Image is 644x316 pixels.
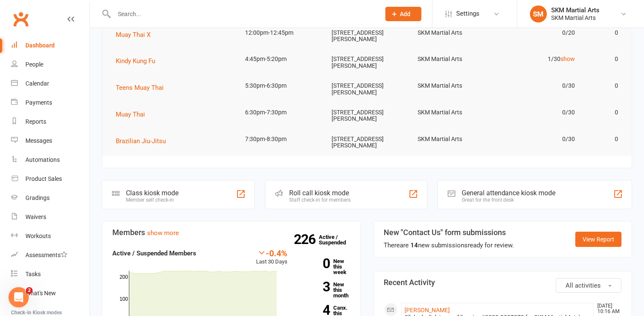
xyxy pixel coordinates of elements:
div: Workouts [25,233,51,239]
a: show [560,55,575,62]
a: 226Active / Suspended [319,228,357,252]
div: Tasks [25,271,41,277]
a: Gradings [11,188,89,208]
td: 4:45pm-5:20pm [237,49,324,69]
iframe: Intercom live chat [8,287,29,308]
td: SKM Martial Arts [410,103,496,122]
td: 12:00pm-12:45pm [237,23,324,43]
a: Payments [11,93,89,112]
a: Clubworx [10,8,31,30]
div: Great for the front desk [462,197,556,203]
div: -0.4% [256,248,287,258]
button: Muay Thai [116,109,151,119]
td: SKM Martial Arts [410,76,496,96]
td: 0/30 [496,76,583,96]
td: SKM Martial Arts [410,23,496,43]
div: Staff check-in for members [289,197,351,203]
button: Add [385,7,421,21]
td: SKM Martial Arts [410,129,496,149]
button: Teens Muay Thai [116,83,170,93]
div: Payments [25,99,52,106]
a: Tasks [11,265,89,284]
div: Last 30 Days [256,248,287,266]
td: 0/30 [496,129,583,149]
div: SM [530,6,547,22]
a: Workouts [11,227,89,246]
strong: 226 [294,233,319,246]
a: Reports [11,112,89,131]
td: 0 [583,23,626,43]
div: Automations [25,156,60,163]
div: SKM Martial Arts [551,6,599,14]
button: All activities [556,278,622,293]
div: Class kiosk mode [126,189,178,197]
a: 0New this week [300,258,350,275]
div: General attendance kiosk mode [462,189,556,197]
a: [PERSON_NAME] [405,307,450,313]
td: 5:30pm-6:30pm [237,76,324,96]
a: 3New this month [300,282,350,298]
td: [STREET_ADDRESS][PERSON_NAME] [324,23,410,50]
input: Search... [112,8,374,20]
td: [STREET_ADDRESS][PERSON_NAME] [324,49,410,76]
div: There are new submissions ready for review. [384,240,514,250]
a: Dashboard [11,36,89,55]
span: Add [400,11,411,17]
span: Kindy Kung Fu [116,57,155,65]
div: Roll call kiosk mode [289,189,351,197]
button: Muay Thai X [116,30,156,40]
div: Waivers [25,213,46,220]
div: Assessments [25,252,67,258]
span: Teens Muay Thai [116,84,164,91]
td: 0/20 [496,23,583,43]
div: Member self check-in [126,197,178,203]
strong: 14 [411,241,418,249]
div: Messages [25,137,52,144]
td: 1/30 [496,49,583,69]
h3: Members [112,228,350,237]
span: Muay Thai [116,111,145,118]
strong: 0 [300,257,330,270]
span: Settings [456,4,480,23]
td: 6:30pm-7:30pm [237,103,324,122]
a: People [11,55,89,74]
strong: 3 [300,280,330,293]
button: Kindy Kung Fu [116,56,161,66]
td: 0 [583,49,626,69]
a: Product Sales [11,169,89,188]
strong: Active / Suspended Members [112,249,196,257]
a: View Report [575,232,622,247]
td: SKM Martial Arts [410,49,496,69]
span: Muay Thai X [116,31,151,39]
div: People [25,61,43,68]
td: 0 [583,129,626,149]
div: Dashboard [25,42,55,49]
span: 2 [26,287,33,294]
a: Automations [11,150,89,169]
td: 7:30pm-8:30pm [237,129,324,149]
a: Assessments [11,246,89,265]
td: 0 [583,103,626,122]
div: Gradings [25,194,50,201]
span: Brazilian Jiu-Jitsu [116,137,166,145]
td: 0 [583,76,626,96]
span: All activities [566,282,601,289]
td: [STREET_ADDRESS][PERSON_NAME] [324,76,410,103]
a: Waivers [11,208,89,227]
td: [STREET_ADDRESS][PERSON_NAME] [324,103,410,129]
div: SKM Martial Arts [551,14,599,22]
h3: New "Contact Us" form submissions [384,228,514,237]
div: Reports [25,118,46,125]
div: What's New [25,290,56,297]
div: Calendar [25,80,49,87]
a: Calendar [11,74,89,93]
a: Messages [11,131,89,150]
td: [STREET_ADDRESS][PERSON_NAME] [324,129,410,156]
button: Brazilian Jiu-Jitsu [116,136,172,146]
a: show more [147,229,179,237]
td: 0/30 [496,103,583,122]
a: What's New [11,284,89,303]
time: [DATE] 10:16 AM [593,303,621,314]
h3: Recent Activity [384,278,622,287]
div: Product Sales [25,175,62,182]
